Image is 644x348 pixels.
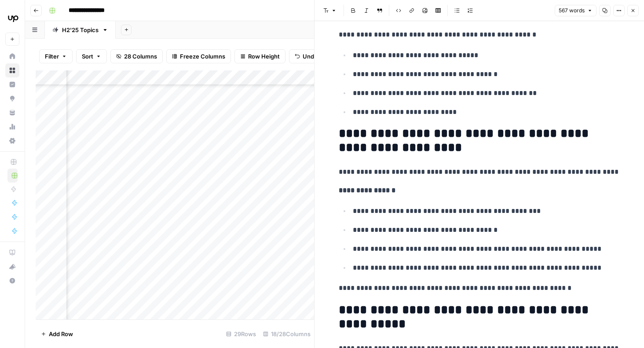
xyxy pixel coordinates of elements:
[234,49,285,63] button: Row Height
[248,52,280,61] span: Row Height
[45,21,116,39] a: H2'25 Topics
[45,52,59,61] span: Filter
[5,120,19,134] a: Usage
[124,52,157,61] span: 28 Columns
[39,49,73,63] button: Filter
[5,92,19,106] a: Opportunities
[5,245,19,260] a: AirOps Academy
[289,49,323,63] button: Undo
[5,77,19,92] a: Insights
[555,5,596,16] button: 567 words
[5,106,19,120] a: Your Data
[223,327,260,341] div: 29 Rows
[303,52,318,61] span: Undo
[5,7,19,29] button: Workspace: Upwork
[110,49,163,63] button: 28 Columns
[82,52,93,61] span: Sort
[180,52,225,61] span: Freeze Columns
[5,63,19,77] a: Browse
[6,260,19,273] div: What's new?
[5,10,21,26] img: Upwork Logo
[166,49,231,63] button: Freeze Columns
[5,49,19,63] a: Home
[36,327,78,341] button: Add Row
[5,260,19,274] button: What's new?
[76,49,107,63] button: Sort
[5,274,19,288] button: Help + Support
[559,7,585,15] span: 567 words
[62,26,99,34] div: H2'25 Topics
[5,134,19,148] a: Settings
[49,330,73,338] span: Add Row
[260,327,314,341] div: 18/28 Columns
